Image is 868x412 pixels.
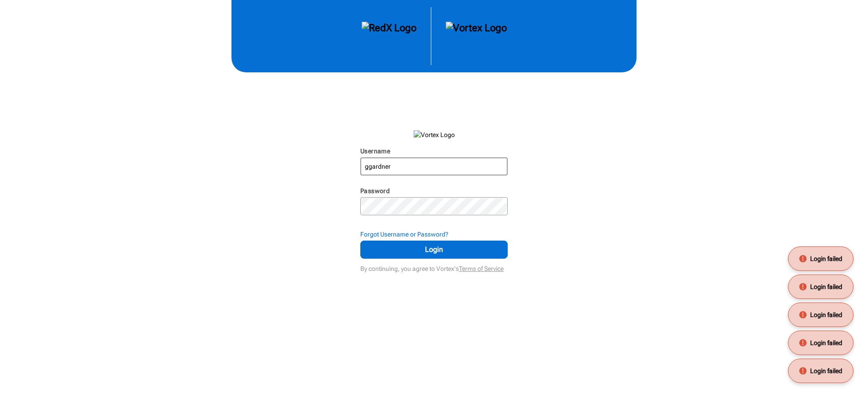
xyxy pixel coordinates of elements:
img: Vortex Logo [446,22,507,51]
img: Vortex Logo [414,130,455,139]
button: Login [360,241,508,259]
span: Login failed [810,254,842,263]
div: Forgot Username or Password? [360,230,508,239]
span: Login [372,244,496,255]
span: Login failed [810,310,842,319]
div: By continuing, you agree to Vortex's [360,260,508,273]
a: Terms of Service [459,265,504,272]
img: RedX Logo [362,22,416,51]
span: Login failed [810,282,842,291]
strong: Forgot Username or Password? [360,231,448,238]
label: Username [360,147,390,155]
span: Login failed [810,366,842,375]
label: Password [360,187,390,194]
span: Login failed [810,338,842,347]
